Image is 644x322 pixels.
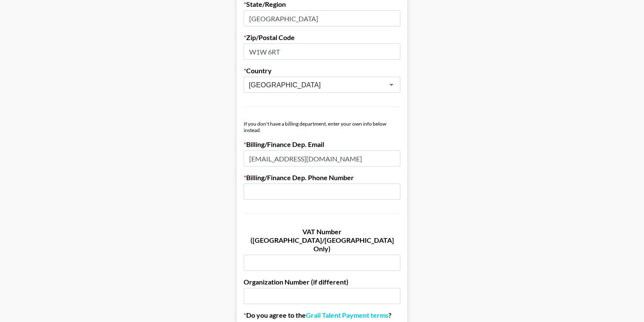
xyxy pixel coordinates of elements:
label: Do you agree to the ? [244,311,400,319]
label: Billing/Finance Dep. Email [244,140,400,149]
a: Grail Talent Payment terms [306,311,388,319]
div: If you don't have a billing department, enter your own info below instead. [244,121,400,133]
label: Country [244,66,400,75]
label: Zip/Postal Code [244,33,400,42]
label: VAT Number ([GEOGRAPHIC_DATA]/[GEOGRAPHIC_DATA] Only) [244,227,400,253]
label: Billing/Finance Dep. Phone Number [244,173,400,182]
label: Organization Number (if different) [244,278,400,286]
button: Open [385,79,397,91]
